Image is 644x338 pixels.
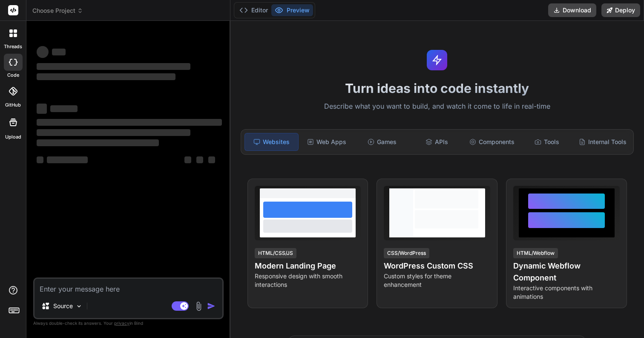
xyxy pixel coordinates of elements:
[520,133,574,151] div: Tools
[5,133,21,141] label: Upload
[37,119,222,126] span: ‌
[513,248,558,258] div: HTML/Webflow
[255,248,296,258] div: HTML/CSS/JS
[53,302,73,310] p: Source
[300,133,354,151] div: Web Apps
[244,133,299,151] div: Websites
[33,319,224,327] p: Always double-check its answers. Your in Bind
[194,301,204,311] img: attachment
[255,260,361,272] h4: Modern Landing Page
[37,156,43,163] span: ‌
[208,156,215,163] span: ‌
[75,303,83,310] img: Pick Models
[37,139,159,146] span: ‌
[4,43,22,50] label: threads
[5,101,21,109] label: GitHub
[50,105,78,112] span: ‌
[548,3,596,17] button: Download
[37,73,175,80] span: ‌
[384,248,429,258] div: CSS/WordPress
[184,156,191,163] span: ‌
[7,72,19,79] label: code
[601,3,640,17] button: Deploy
[114,321,129,326] span: privacy
[37,63,190,70] span: ‌
[513,260,620,284] h4: Dynamic Webflow Component
[384,260,490,272] h4: WordPress Custom CSS
[384,272,490,289] p: Custom styles for theme enhancement
[196,156,203,163] span: ‌
[236,81,639,96] h1: Turn ideas into code instantly
[37,46,49,58] span: ‌
[37,129,190,136] span: ‌
[207,302,216,310] img: icon
[236,4,271,16] button: Editor
[575,133,630,151] div: Internal Tools
[271,4,313,16] button: Preview
[37,104,47,114] span: ‌
[466,133,519,151] div: Components
[236,101,639,112] p: Describe what you want to build, and watch it come to life in real-time
[255,272,361,289] p: Responsive design with smooth interactions
[32,6,83,15] span: Choose Project
[410,133,463,151] div: APIs
[513,284,620,301] p: Interactive components with animations
[52,49,66,55] span: ‌
[47,156,88,163] span: ‌
[355,133,408,151] div: Games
